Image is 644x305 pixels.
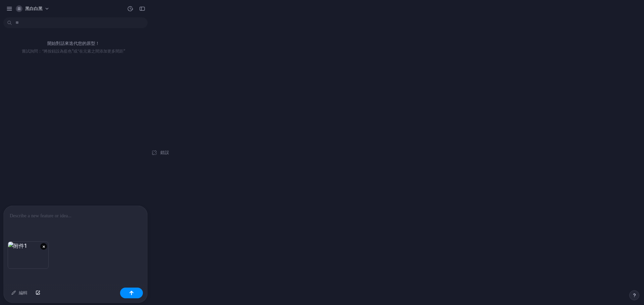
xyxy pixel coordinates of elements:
font: 錯誤 [160,150,169,155]
button: 黑白白黑 [13,3,53,14]
font: × [42,243,45,249]
font: 嘗試詢問：“將按鈕設為藍色”或“在元素之間添加更多間距” [22,49,125,54]
font: 開始對話來迭代您的原型！ [47,41,100,46]
font: 黑白白黑 [25,6,43,11]
button: × [40,243,47,250]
